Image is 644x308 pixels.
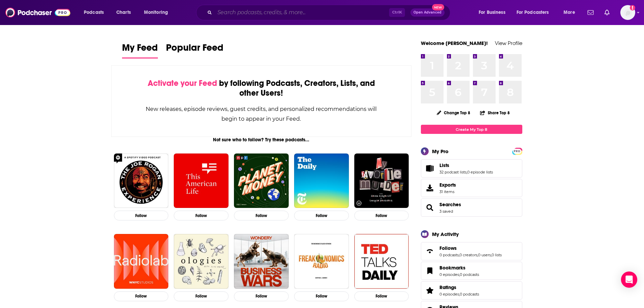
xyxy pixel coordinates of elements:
[174,211,229,220] button: Follow
[294,211,349,220] button: Follow
[421,281,522,300] span: Ratings
[439,284,456,290] span: Ratings
[439,162,493,168] a: Lists
[439,265,466,271] span: Bookmarks
[423,183,437,193] span: Exports
[459,253,477,257] a: 0 creators
[116,8,131,17] span: Charts
[439,265,479,271] a: Bookmarks
[513,149,521,154] span: PRO
[174,153,229,208] img: This American Life
[79,7,113,18] button: open menu
[439,189,456,194] span: 31 items
[413,11,442,14] span: Open Advanced
[459,253,459,257] span: ,
[432,148,449,155] div: My Pro
[620,5,635,20] span: Logged in as RebRoz5
[144,8,168,17] span: Monitoring
[410,8,445,17] button: Open AdvancedNew
[234,234,289,289] img: Business Wars
[480,106,510,119] button: Share Top 8
[423,203,437,212] a: Searches
[620,5,635,20] img: User Profile
[479,8,505,17] span: For Business
[439,202,461,208] a: Searches
[139,7,177,18] button: open menu
[460,292,479,297] a: 0 podcasts
[439,292,459,297] a: 0 episodes
[459,272,460,277] span: ,
[389,8,405,17] span: Ctrl K
[513,148,521,153] a: PRO
[439,253,459,257] a: 0 podcasts
[354,211,409,220] button: Follow
[145,78,378,98] div: by following Podcasts, Creators, Lists, and other Users!
[439,245,457,251] span: Follows
[84,8,104,17] span: Podcasts
[439,182,456,188] span: Exports
[620,5,635,20] button: Show profile menu
[439,170,467,174] a: 32 podcast lists
[423,246,437,256] a: Follows
[166,42,223,57] span: Popular Feed
[564,8,575,17] span: More
[354,291,409,301] button: Follow
[477,253,478,257] span: ,
[621,271,637,288] div: Open Intercom Messenger
[432,231,459,237] div: My Activity
[112,7,135,18] a: Charts
[492,253,502,257] a: 0 lists
[294,234,349,289] img: Freakonomics Radio
[354,153,409,208] img: My Favorite Murder with Karen Kilgariff and Georgia Hardstark
[234,153,289,208] img: Planet Money
[517,8,549,17] span: For Podcasters
[439,162,449,168] span: Lists
[174,234,229,289] img: Ologies with Alie Ward
[495,40,522,46] a: View Profile
[145,104,378,124] div: New releases, episode reviews, guest credits, and personalized recommendations will begin to appe...
[439,284,479,290] a: Ratings
[166,42,223,58] a: Popular Feed
[630,5,635,10] svg: Add a profile image
[439,209,453,214] a: 3 saved
[122,42,158,58] a: My Feed
[114,153,169,208] img: The Joe Rogan Experience
[439,272,459,277] a: 0 episodes
[423,266,437,276] a: Bookmarks
[432,4,444,10] span: New
[433,109,475,117] button: Change Top 8
[459,292,460,297] span: ,
[421,198,522,217] span: Searches
[460,272,479,277] a: 0 podcasts
[421,159,522,177] span: Lists
[111,137,412,143] div: Not sure who to follow? Try these podcasts...
[512,7,559,18] button: open menu
[421,262,522,280] span: Bookmarks
[294,153,349,208] a: The Daily
[421,40,488,46] a: Welcome [PERSON_NAME]!
[423,164,437,173] a: Lists
[491,253,492,257] span: ,
[467,170,467,174] span: ,
[234,211,289,220] button: Follow
[478,253,491,257] a: 0 users
[148,78,217,88] span: Activate your Feed
[354,234,409,289] img: TED Talks Daily
[421,125,522,134] a: Create My Top 8
[5,6,70,19] img: Podchaser - Follow, Share and Rate Podcasts
[234,291,289,301] button: Follow
[467,170,493,174] a: 0 episode lists
[294,291,349,301] button: Follow
[174,291,229,301] button: Follow
[559,7,583,18] button: open menu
